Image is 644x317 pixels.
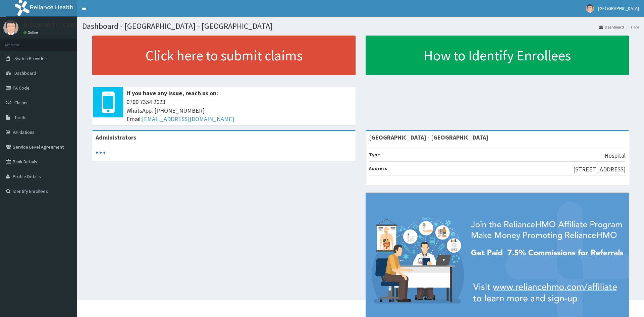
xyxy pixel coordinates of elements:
b: Type [369,152,380,158]
svg: audio-loading [96,148,106,158]
span: Claims [14,100,28,106]
strong: [GEOGRAPHIC_DATA] - [GEOGRAPHIC_DATA] [369,134,488,141]
img: User Image [3,20,18,35]
img: User Image [586,4,594,13]
span: Switch Providers [14,55,49,61]
b: Administrators [96,134,136,141]
a: Click here to submit claims [92,36,356,75]
a: Online [23,30,40,35]
li: Here [625,24,639,30]
b: Address [369,165,387,171]
a: Dashboard [599,24,624,30]
p: [STREET_ADDRESS] [573,165,626,174]
a: [EMAIL_ADDRESS][DOMAIN_NAME] [142,115,234,123]
a: How to Identify Enrollees [366,36,629,75]
p: Hospital [604,151,626,160]
span: [GEOGRAPHIC_DATA] [598,5,639,11]
span: 0700 7354 2623 WhatsApp: [PHONE_NUMBER] Email: [126,98,352,123]
span: Tariffs [14,114,26,120]
p: [GEOGRAPHIC_DATA] [23,22,79,28]
h1: Dashboard - [GEOGRAPHIC_DATA] - [GEOGRAPHIC_DATA] [82,22,639,31]
b: If you have any issue, reach us on: [126,89,218,97]
span: Dashboard [14,70,36,76]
